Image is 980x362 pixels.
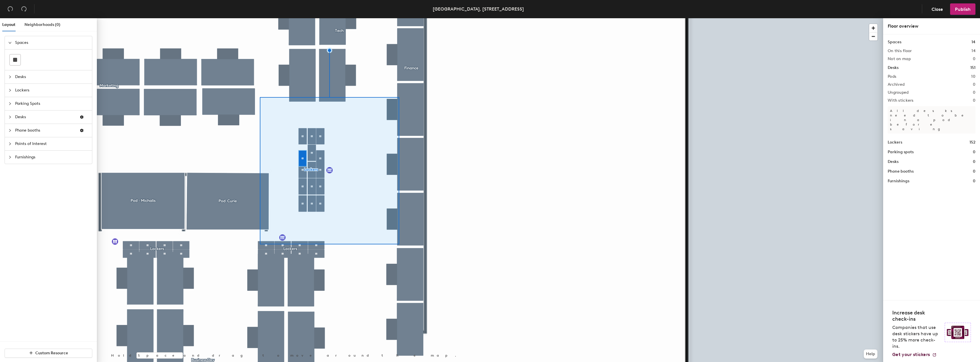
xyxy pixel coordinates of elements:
span: Points of Interest [15,137,89,150]
h4: Increase desk check-ins [892,310,941,322]
h2: Not on map [888,57,911,61]
span: Phone booths [15,124,75,137]
img: Sticker logo [945,323,971,342]
h2: 0 [973,98,975,103]
h2: 0 [973,82,975,87]
h1: Furnishings [888,178,909,184]
button: Publish [950,3,975,15]
h2: With stickers [888,98,914,103]
span: collapsed [8,75,12,79]
button: Close [927,3,948,15]
span: Close [932,7,943,12]
span: Spaces [15,36,89,49]
span: undo [7,6,13,12]
span: Furnishings [15,151,89,164]
h1: Desks [888,159,899,165]
h2: Pods [888,74,896,79]
span: Custom Resource [35,351,68,355]
h1: 0 [973,159,975,165]
p: Companies that use desk stickers have up to 25% more check-ins. [892,324,941,349]
h1: 152 [969,139,975,146]
h1: Desks [888,65,899,71]
span: Neighborhoods (0) [24,22,60,27]
h2: 0 [973,90,975,95]
h1: Lockers [888,139,902,146]
h1: Phone booths [888,168,914,175]
h1: 151 [970,65,975,71]
span: collapsed [8,129,12,132]
p: All desks need to be in a pod before saving [888,106,975,134]
span: Publish [955,7,971,12]
span: collapsed [8,115,12,119]
span: collapsed [8,156,12,159]
span: Lockers [15,84,89,97]
span: Layout [2,22,15,27]
span: collapsed [8,89,12,92]
button: Redo (⌘ + ⇧ + Z) [18,3,30,15]
span: Desks [15,111,75,124]
button: Custom Resource [5,349,92,358]
h2: 10 [971,74,975,79]
h2: Archived [888,82,905,87]
button: Help [864,349,877,359]
span: Get your stickers [892,352,930,357]
div: Floor overview [888,23,975,30]
span: collapsed [8,102,12,105]
h2: On this floor [888,49,912,53]
div: [GEOGRAPHIC_DATA], [STREET_ADDRESS] [433,5,524,13]
h2: 0 [973,57,975,61]
h2: Ungrouped [888,90,909,95]
h2: 14 [971,49,975,53]
h1: 0 [973,149,975,155]
h1: Spaces [888,39,901,45]
span: collapsed [8,142,12,146]
button: Undo (⌘ + Z) [5,3,16,15]
a: Get your stickers [892,352,937,357]
span: Desks [15,70,89,83]
h1: 14 [971,39,975,45]
span: expanded [8,41,12,44]
h1: Parking spots [888,149,914,155]
h1: 0 [973,178,975,184]
span: Parking Spots [15,97,89,110]
h1: 0 [973,168,975,175]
